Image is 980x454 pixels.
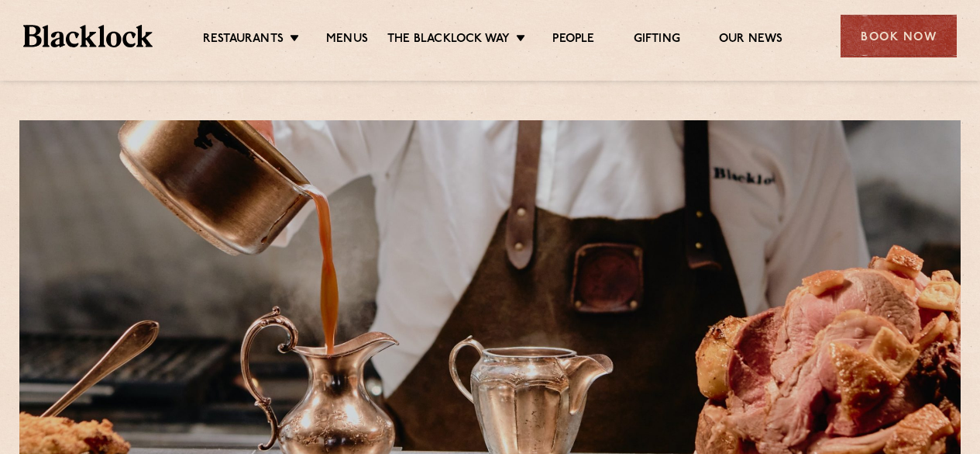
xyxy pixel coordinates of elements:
a: People [552,32,594,49]
div: Book Now [841,15,957,57]
a: Menus [326,32,368,49]
a: Gifting [634,32,680,49]
a: Restaurants [203,32,284,49]
a: Our News [719,32,783,49]
a: The Blacklock Way [387,32,510,49]
img: BL_Textured_Logo-footer-cropped.svg [23,25,153,47]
